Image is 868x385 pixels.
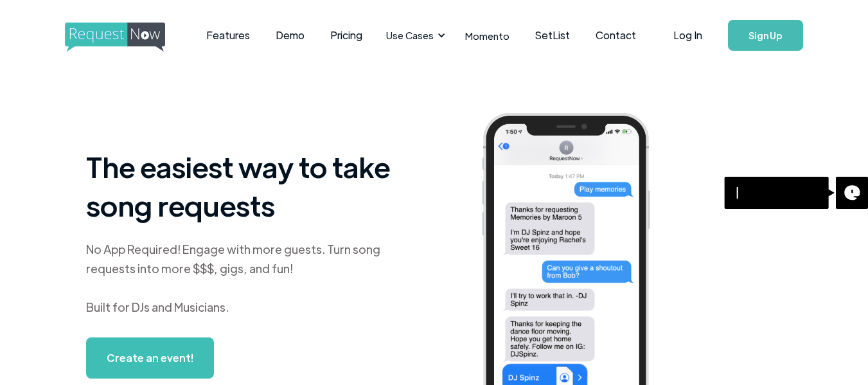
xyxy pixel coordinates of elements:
img: requestnow logo [65,22,189,52]
a: Sign Up [728,20,803,51]
h1: The easiest way to take song requests [86,147,407,224]
a: Features [193,15,263,55]
div: Use Cases [386,28,434,42]
a: SetList [522,15,583,55]
a: Pricing [317,15,375,55]
a: Momento [452,17,522,55]
a: Log In [660,13,715,58]
div: No App Required! Engage with more guests. Turn song requests into more $$$, gigs, and fun! Built ... [86,240,407,317]
a: Demo [263,15,317,55]
a: Contact [583,15,649,55]
a: home [65,22,161,48]
a: Create an event! [86,337,214,379]
div: Use Cases [378,15,449,55]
